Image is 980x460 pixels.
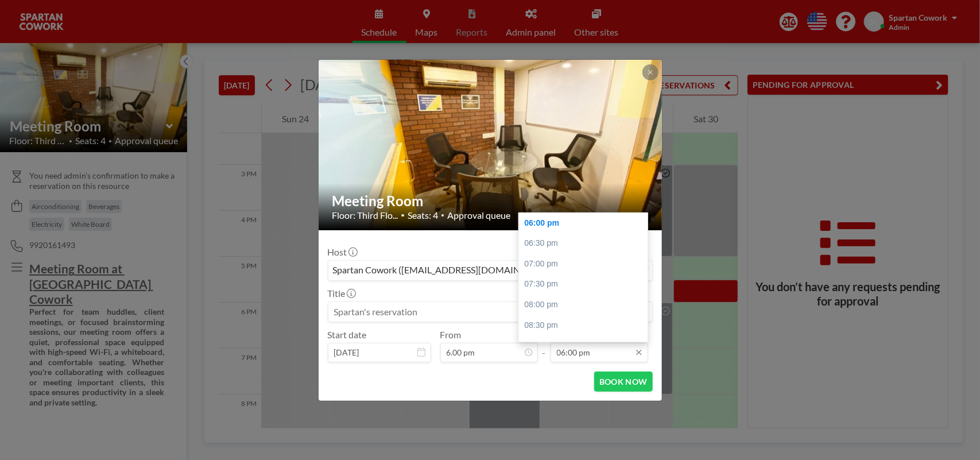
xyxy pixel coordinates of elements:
div: 09:00 pm [519,335,654,356]
span: Floor: Third Flo... [332,210,398,221]
div: Search for option [328,261,652,280]
span: Approval queue [448,210,511,221]
span: Seats: 4 [408,210,439,221]
div: 07:00 pm [519,254,654,275]
span: Spartan Cowork ([EMAIL_ADDRESS][DOMAIN_NAME]) [331,263,559,278]
span: • [441,211,445,219]
div: 06:00 pm [519,213,654,234]
label: From [440,329,462,341]
h2: Meeting Room [332,192,649,210]
span: • [401,211,405,219]
label: Title [328,288,355,299]
label: Host [328,246,357,258]
label: Start date [328,329,367,341]
div: 06:30 pm [519,233,654,254]
img: 537.jpg [319,16,663,274]
input: Spartan's reservation [328,302,652,322]
span: - [543,333,546,358]
div: 07:30 pm [519,274,654,295]
button: BOOK NOW [594,372,652,392]
div: 08:30 pm [519,315,654,336]
div: 08:00 pm [519,295,654,315]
